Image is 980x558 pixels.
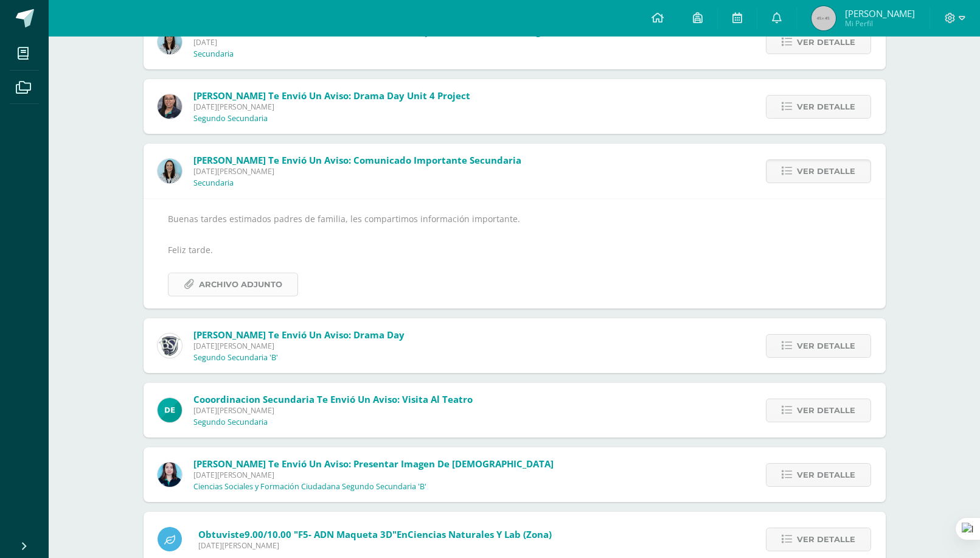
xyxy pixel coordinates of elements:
span: Ver detalle [797,160,855,183]
span: Cooordinacion Secundaria te envió un aviso: Visita al teatro [193,393,473,405]
img: 6fb385528ffb729c9b944b13f11ee051.png [158,94,182,119]
span: [DATE][PERSON_NAME] [193,405,473,416]
img: aed16db0a88ebd6752f21681ad1200a1.png [158,30,182,54]
span: [PERSON_NAME] te envió un aviso: Presentar imagen de [DEMOGRAPHIC_DATA] [193,458,554,470]
span: [PERSON_NAME] te envió un aviso: Drama Day Unit 4 Project [193,89,470,102]
span: Mi Perfil [845,18,915,29]
img: 45x45 [811,6,836,30]
img: cccdcb54ef791fe124cc064e0dd18e00.png [158,462,182,487]
span: 9.00/10.00 [245,528,291,540]
span: Ver detalle [797,96,855,118]
span: Ver detalle [797,335,855,357]
p: Secundaria [193,178,234,188]
div: Buenas tardes estimados padres de familia, les compartimos información importante. Feliz tarde. [168,211,861,296]
span: [DATE][PERSON_NAME] [193,166,521,176]
img: 16c3d0cd5e8cae4aecb86a0a5c6f5782.png [158,333,182,358]
img: 9fa0c54c0c68d676f2f0303209928c54.png [158,398,182,422]
span: Ver detalle [797,399,855,422]
p: Secundaria [193,49,234,59]
span: [DATE] [193,37,562,47]
span: [DATE][PERSON_NAME] [193,341,405,351]
span: Obtuviste en [198,528,552,540]
p: Segundo Secundaria [193,417,268,427]
span: [DATE][PERSON_NAME] [198,540,552,551]
span: Ver detalle [797,528,855,551]
span: Ver detalle [797,31,855,54]
p: Ciencias Sociales y Formación Ciudadana Segundo Secundaria 'B' [193,482,426,492]
span: Archivo Adjunto [199,273,282,296]
span: "F5- ADN Maqueta 3D" [294,528,397,540]
span: [PERSON_NAME] [845,7,915,19]
span: [PERSON_NAME] te envió un aviso: Drama Day [193,329,405,341]
p: Segundo Secundaria 'B' [193,353,278,363]
img: aed16db0a88ebd6752f21681ad1200a1.png [158,159,182,183]
span: [DATE][PERSON_NAME] [193,102,470,112]
a: Archivo Adjunto [168,273,298,296]
p: Segundo Secundaria [193,114,268,124]
span: [DATE][PERSON_NAME] [193,470,554,480]
span: [PERSON_NAME] te envió un aviso: Comunicado importante secundaria [193,154,521,166]
span: Ver detalle [797,464,855,486]
span: Ciencias Naturales y Lab (Zona) [408,528,552,540]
